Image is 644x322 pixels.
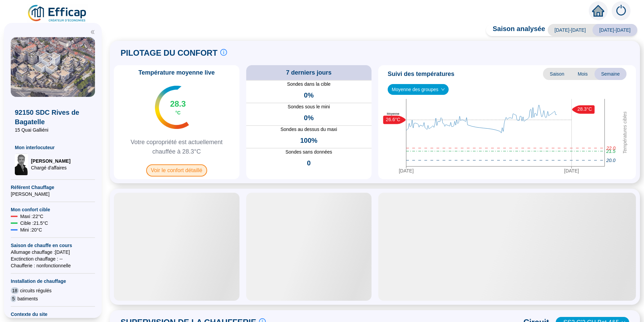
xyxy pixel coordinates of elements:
[90,30,95,34] span: double-left
[11,249,95,256] span: Allumage chauffage : [DATE]
[622,111,627,154] tspan: Températures cibles
[155,86,189,129] img: indicateur températures
[486,24,545,36] span: Saison analysée
[246,81,372,88] span: Sondes dans la cible
[134,68,219,77] span: Température moyenne live
[386,117,400,122] text: 26.6°C
[592,24,637,36] span: [DATE]-[DATE]
[548,24,592,36] span: [DATE]-[DATE]
[15,108,91,127] span: 92150 SDC Rives de Bagatelle
[286,68,331,77] span: 7 derniers jours
[11,206,95,213] span: Mon confort cible
[11,256,95,262] span: Exctinction chauffage : --
[15,144,91,151] span: Mon interlocuteur
[543,68,571,80] span: Saison
[11,287,19,294] span: 18
[11,242,95,249] span: Saison de chauffe en cours
[20,287,52,294] span: circuits régulés
[11,184,95,191] span: Référent Chauffage
[170,99,186,109] span: 28.3
[246,126,372,133] span: Sondes au dessus du maxi
[20,226,42,233] span: Mini : 20 °C
[18,295,38,302] span: batiments
[220,49,227,56] span: info-circle
[592,5,604,17] span: home
[577,106,592,112] text: 28.3°C
[31,164,70,171] span: Chargé d'affaires
[594,68,626,80] span: Semaine
[11,311,95,318] span: Contexte du site
[571,68,594,80] span: Mois
[606,158,615,163] tspan: 20.0
[11,191,95,197] span: [PERSON_NAME]
[15,154,28,175] img: Chargé d'affaires
[304,113,314,123] span: 0%
[15,127,91,133] span: 15 Quai Galliéni
[399,168,414,173] tspan: [DATE]
[11,278,95,285] span: Installation de chauffage
[564,168,579,173] tspan: [DATE]
[20,213,43,220] span: Maxi : 22 °C
[31,158,70,164] span: [PERSON_NAME]
[121,48,218,58] span: PILOTAGE DU CONFORT
[11,262,95,269] span: Chaufferie : non fonctionnelle
[246,149,372,156] span: Sondes sans données
[27,4,88,23] img: efficap energie logo
[11,295,16,302] span: 5
[307,158,311,168] span: 0
[606,149,615,154] tspan: 21.5
[392,84,445,95] span: Moyenne des groupes
[388,69,454,79] span: Suivi des températures
[175,109,181,116] span: °C
[146,164,207,177] span: Voir le confort détaillé
[117,137,237,156] span: Votre copropriété est actuellement chauffée à 28.3°C
[20,220,48,226] span: Cible : 21.5 °C
[612,1,631,20] img: alerts
[300,136,317,145] span: 100%
[441,87,445,91] span: down
[304,90,314,100] span: 0%
[246,103,372,110] span: Sondes sous le mini
[606,145,615,151] tspan: 22.0
[387,112,399,115] text: Moyenne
